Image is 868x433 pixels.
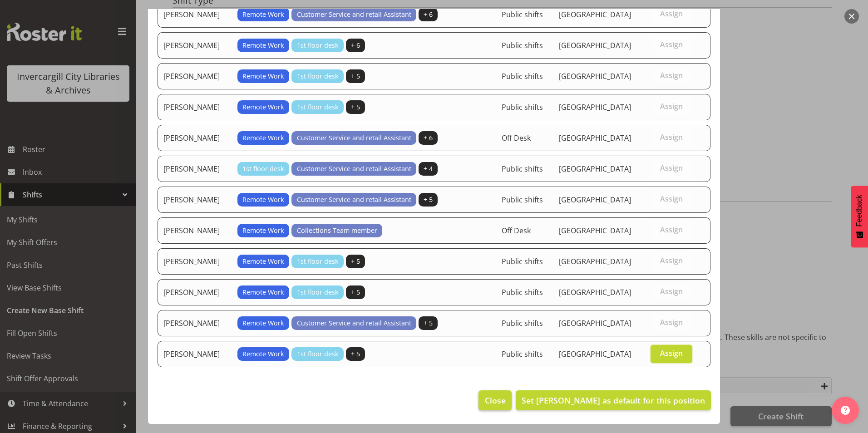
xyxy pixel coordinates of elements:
[841,406,850,415] img: help-xxl-2.png
[559,164,631,174] span: [GEOGRAPHIC_DATA]
[242,10,284,20] span: Remote Work
[502,102,543,112] span: Public shifts
[660,256,683,265] span: Assign
[559,133,631,143] span: [GEOGRAPHIC_DATA]
[297,195,411,205] span: Customer Service and retail Assistant
[851,186,868,247] button: Feedback - Show survey
[660,318,683,327] span: Assign
[424,10,433,20] span: + 6
[522,395,705,406] span: Set [PERSON_NAME] as default for this position
[502,226,531,236] span: Off Desk
[297,164,411,174] span: Customer Service and retail Assistant
[297,287,339,297] span: 1st floor desk
[297,318,411,328] span: Customer Service and retail Assistant
[502,71,543,81] span: Public shifts
[502,318,543,328] span: Public shifts
[559,40,631,50] span: [GEOGRAPHIC_DATA]
[485,394,506,406] span: Close
[502,40,543,50] span: Public shifts
[516,390,711,410] button: Set [PERSON_NAME] as default for this position
[242,102,284,112] span: Remote Work
[158,279,232,305] td: [PERSON_NAME]
[424,133,433,143] span: + 6
[559,226,631,236] span: [GEOGRAPHIC_DATA]
[660,163,683,172] span: Assign
[242,195,284,205] span: Remote Work
[158,125,232,151] td: [PERSON_NAME]
[158,32,232,59] td: [PERSON_NAME]
[559,102,631,112] span: [GEOGRAPHIC_DATA]
[297,10,411,20] span: Customer Service and retail Assistant
[297,102,339,112] span: 1st floor desk
[559,71,631,81] span: [GEOGRAPHIC_DATA]
[660,9,683,18] span: Assign
[158,94,232,120] td: [PERSON_NAME]
[242,318,284,328] span: Remote Work
[424,318,433,328] span: + 5
[351,40,360,50] span: + 6
[559,195,631,205] span: [GEOGRAPHIC_DATA]
[660,102,683,111] span: Assign
[660,225,683,234] span: Assign
[502,10,543,20] span: Public shifts
[297,226,377,236] span: Collections Team member
[158,248,232,275] td: [PERSON_NAME]
[351,349,360,359] span: + 5
[242,226,284,236] span: Remote Work
[559,318,631,328] span: [GEOGRAPHIC_DATA]
[502,256,543,266] span: Public shifts
[351,287,360,297] span: + 5
[424,195,433,205] span: + 5
[242,164,284,174] span: 1st floor desk
[660,71,683,80] span: Assign
[242,133,284,143] span: Remote Work
[559,349,631,359] span: [GEOGRAPHIC_DATA]
[297,71,339,81] span: 1st floor desk
[158,217,232,244] td: [PERSON_NAME]
[502,164,543,174] span: Public shifts
[559,256,631,266] span: [GEOGRAPHIC_DATA]
[855,195,863,226] span: Feedback
[660,133,683,142] span: Assign
[242,287,284,297] span: Remote Work
[502,287,543,297] span: Public shifts
[242,71,284,81] span: Remote Work
[242,256,284,266] span: Remote Work
[502,195,543,205] span: Public shifts
[424,164,433,174] span: + 4
[158,1,232,28] td: [PERSON_NAME]
[502,349,543,359] span: Public shifts
[158,310,232,336] td: [PERSON_NAME]
[158,63,232,89] td: [PERSON_NAME]
[351,102,360,112] span: + 5
[660,194,683,203] span: Assign
[559,287,631,297] span: [GEOGRAPHIC_DATA]
[297,40,339,50] span: 1st floor desk
[478,390,511,410] button: Close
[351,71,360,81] span: + 5
[158,187,232,213] td: [PERSON_NAME]
[559,10,631,20] span: [GEOGRAPHIC_DATA]
[242,40,284,50] span: Remote Work
[660,40,683,49] span: Assign
[297,349,339,359] span: 1st floor desk
[242,349,284,359] span: Remote Work
[351,256,360,266] span: + 5
[158,156,232,182] td: [PERSON_NAME]
[660,349,683,358] span: Assign
[297,256,339,266] span: 1st floor desk
[660,287,683,296] span: Assign
[502,133,531,143] span: Off Desk
[297,133,411,143] span: Customer Service and retail Assistant
[158,341,232,367] td: [PERSON_NAME]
